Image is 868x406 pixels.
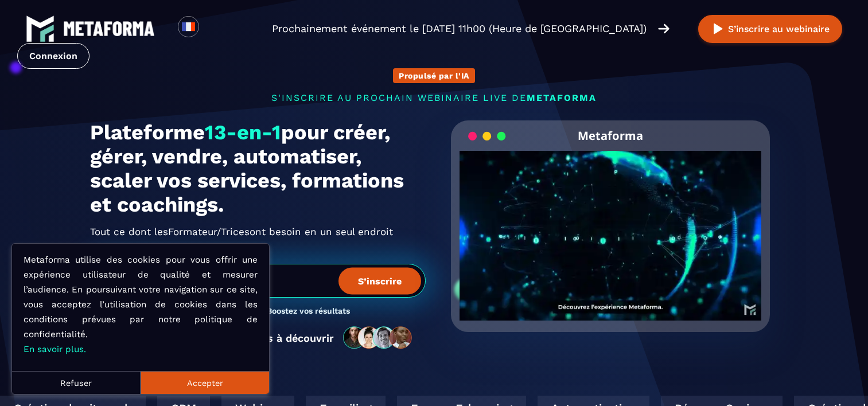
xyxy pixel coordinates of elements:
button: Accepter [141,371,269,394]
h2: Metaforma [578,120,643,151]
h3: Boostez vos résultats [267,306,350,317]
a: Connexion [17,43,89,69]
h1: Plateforme pour créer, gérer, vendre, automatiser, scaler vos services, formations et coachings. [90,120,426,217]
button: S’inscrire au webinaire [698,15,842,43]
img: arrow-right [658,22,670,35]
img: play [711,22,725,36]
img: fr [181,19,196,34]
span: Formateur/Trices [168,222,250,241]
h2: Tout ce dont les ont besoin en un seul endroit [90,222,426,241]
img: logo [26,14,55,43]
a: En savoir plus. [24,344,86,354]
span: 13-en-1 [205,120,281,145]
img: community-people [340,326,417,350]
button: S’inscrire [338,267,421,294]
video: Your browser does not support the video tag. [460,151,762,302]
button: Refuser [12,371,141,394]
img: loading [468,131,506,142]
input: Search for option [209,22,217,36]
p: Prochainement événement le [DATE] 11h00 (Heure de [GEOGRAPHIC_DATA]) [272,21,647,37]
p: Metaforma utilise des cookies pour vous offrir une expérience utilisateur de qualité et mesurer l... [24,252,258,357]
img: logo [63,21,155,36]
div: Search for option [199,16,227,41]
span: METAFORMA [527,92,597,103]
p: s'inscrire au prochain webinaire live de [90,92,779,103]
